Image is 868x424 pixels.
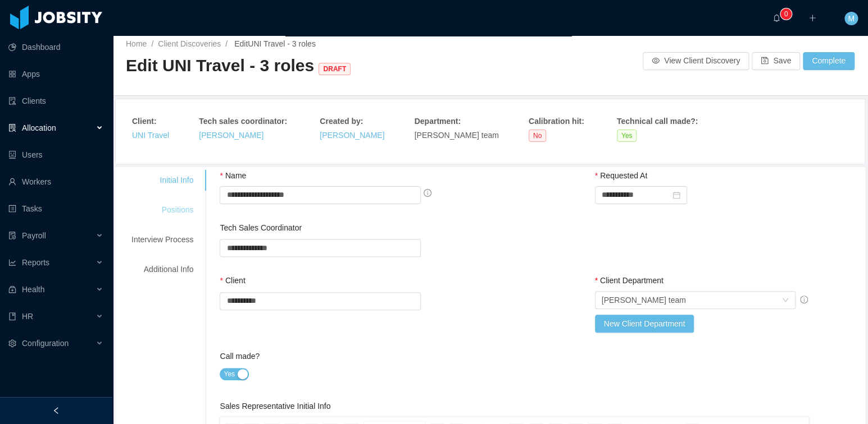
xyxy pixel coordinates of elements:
[529,130,546,142] span: No
[118,259,207,280] div: Additional Info
[8,259,16,266] i: icon: line-chart
[319,63,351,75] span: DRAFT
[8,63,103,85] a: icon: appstoreApps
[158,39,221,48] a: Client Discoveries
[424,189,431,197] span: info-circle
[118,229,207,250] div: Interview Process
[126,56,355,75] span: Edit UNI Travel - 3 roles
[8,339,16,347] i: icon: setting
[8,232,16,239] i: icon: file-protect
[8,90,103,112] a: icon: auditClients
[782,297,789,303] i: icon: close-circle
[22,285,44,294] span: Health
[132,131,169,140] a: UNI Travel
[617,130,637,142] span: Yes
[22,339,69,348] span: Configuration
[529,117,584,126] strong: Calibration hit :
[808,14,816,22] i: icon: plus
[643,52,749,70] button: icon: eyeView Client Discovery
[408,297,415,303] i: icon: close-circle
[220,223,302,232] label: Tech Sales Coordinator
[8,197,103,220] a: icon: profileTasks
[220,352,260,361] label: Call made?
[220,276,245,285] label: Client
[8,312,16,320] i: icon: book
[408,244,415,251] i: icon: close-circle
[232,39,316,48] span: Edit
[22,258,49,267] span: Reports
[220,186,420,204] input: Name
[199,131,263,140] a: [PERSON_NAME]
[617,117,698,126] strong: Technical call made? :
[220,171,246,180] label: Name
[595,171,648,180] label: Requested At
[8,124,16,132] i: icon: solution
[595,315,694,333] button: New Client Department
[320,117,363,126] strong: Created by :
[672,191,680,199] i: icon: calendar
[752,52,800,70] button: icon: saveSave
[415,117,461,126] strong: Department :
[248,39,316,48] a: UNI Travel - 3 roles
[118,170,207,191] div: Initial Info
[8,36,103,58] a: icon: pie-chartDashboard
[8,170,103,193] a: icon: userWorkers
[199,117,287,126] strong: Tech sales coordinator :
[224,368,235,380] span: Yes
[22,123,56,132] span: Allocation
[118,200,207,220] div: Positions
[225,39,228,48] span: /
[8,144,103,166] a: icon: robotUsers
[800,296,808,303] span: info-circle
[220,402,330,411] label: Sales Representative Initial Info
[22,231,46,240] span: Payroll
[220,368,249,380] button: Call made?
[772,14,780,22] i: icon: bell
[151,39,153,48] span: /
[602,292,686,308] div: Scott's team
[126,39,147,48] a: Home
[848,12,855,25] span: M
[803,52,855,70] button: Complete
[22,312,33,321] span: HR
[600,276,664,285] span: Client Department
[415,131,499,140] span: [PERSON_NAME] team
[132,117,157,126] strong: Client :
[780,8,792,20] sup: 0
[8,285,16,293] i: icon: medicine-box
[320,131,384,140] a: [PERSON_NAME]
